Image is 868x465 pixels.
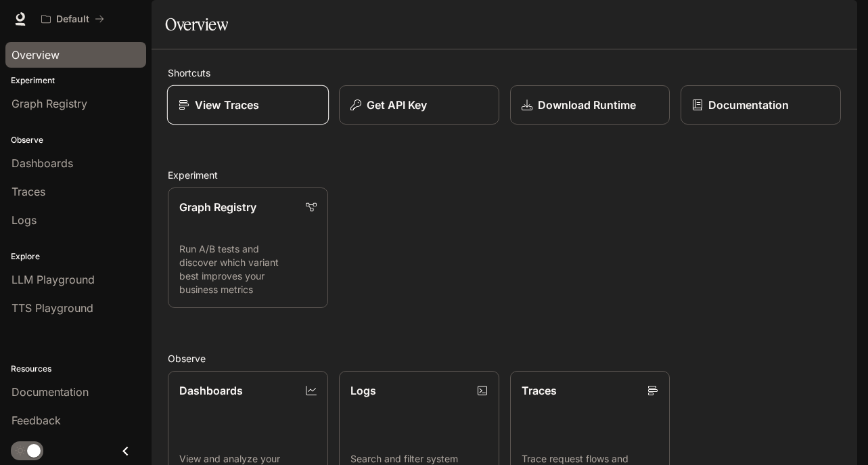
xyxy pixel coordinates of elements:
[56,14,89,25] p: Default
[168,351,841,366] h2: Observe
[179,199,256,215] p: Graph Registry
[538,97,636,113] p: Download Runtime
[165,11,228,38] h1: Overview
[367,97,427,113] p: Get API Key
[167,85,329,125] a: View Traces
[510,85,670,125] a: Download Runtime
[179,242,317,296] p: Run A/B tests and discover which variant best improves your business metrics
[35,5,110,32] button: All workspaces
[339,85,499,125] button: Get API Key
[681,85,841,125] a: Documentation
[195,97,259,113] p: View Traces
[168,66,841,80] h2: Shortcuts
[708,97,789,113] p: Documentation
[168,168,841,182] h2: Experiment
[350,382,376,399] p: Logs
[522,382,557,399] p: Traces
[168,187,328,308] a: Graph RegistryRun A/B tests and discover which variant best improves your business metrics
[179,382,243,399] p: Dashboards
